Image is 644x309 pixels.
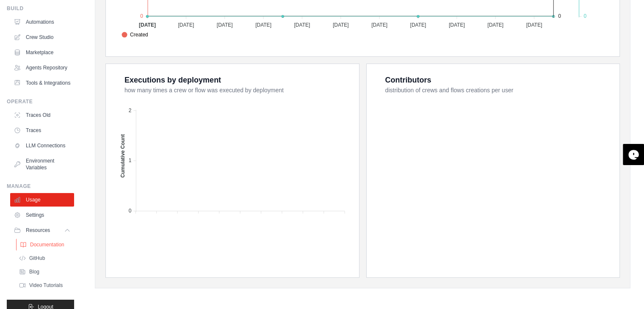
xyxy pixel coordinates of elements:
[410,22,426,28] tspan: [DATE]
[129,107,132,113] tspan: 2
[26,227,50,234] span: Resources
[333,22,349,28] tspan: [DATE]
[129,207,132,213] tspan: 0
[10,30,74,44] a: Crew Studio
[10,108,74,122] a: Traces Old
[7,98,74,105] div: Operate
[178,22,194,28] tspan: [DATE]
[7,5,74,12] div: Build
[120,134,126,177] text: Cumulative Count
[10,76,74,90] a: Tools & Integrations
[29,255,45,262] span: GitHub
[10,15,74,29] a: Automations
[10,124,74,137] a: Traces
[385,86,610,94] dt: distribution of crews and flows creations per user
[583,13,586,19] tspan: 0
[7,183,74,190] div: Manage
[487,22,503,28] tspan: [DATE]
[385,74,431,86] div: Contributors
[602,268,644,309] iframe: Chat Widget
[10,208,74,222] a: Settings
[10,46,74,59] a: Marketplace
[10,61,74,74] a: Agents Repository
[10,154,74,174] a: Environment Variables
[15,266,74,278] a: Blog
[371,22,387,28] tspan: [DATE]
[140,13,143,19] tspan: 0
[526,22,542,28] tspan: [DATE]
[15,279,74,291] a: Video Tutorials
[449,22,465,28] tspan: [DATE]
[124,74,221,86] div: Executions by deployment
[29,268,39,275] span: Blog
[29,282,63,289] span: Video Tutorials
[139,22,156,28] tspan: [DATE]
[30,241,64,248] span: Documentation
[16,239,75,251] a: Documentation
[124,86,349,94] dt: how many times a crew or flow was executed by deployment
[122,31,148,39] span: Created
[129,157,132,163] tspan: 1
[558,13,561,19] tspan: 0
[294,22,310,28] tspan: [DATE]
[15,252,74,264] a: GitHub
[255,22,271,28] tspan: [DATE]
[10,223,74,237] button: Resources
[10,139,74,152] a: LLM Connections
[10,193,74,207] a: Usage
[217,22,233,28] tspan: [DATE]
